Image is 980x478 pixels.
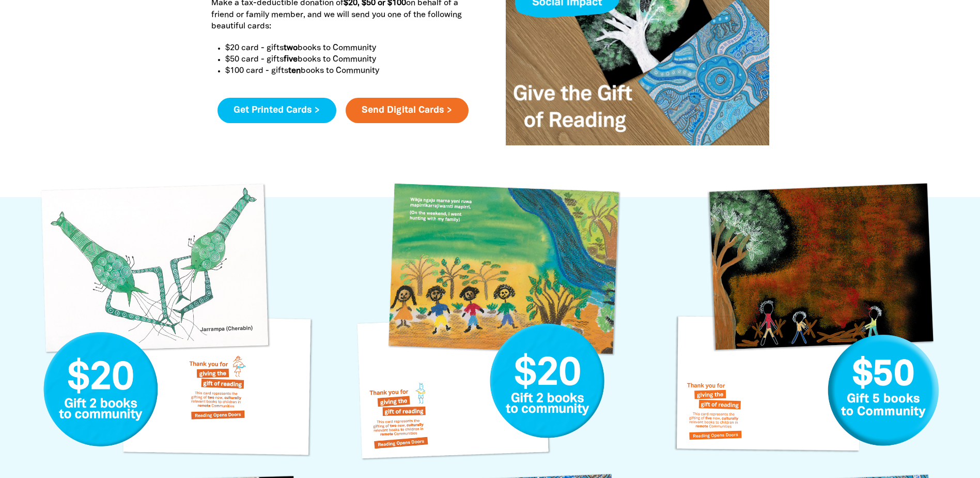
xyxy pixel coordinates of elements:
[284,44,298,52] strong: two
[217,98,336,124] a: Get Printed Cards >
[225,65,475,77] p: $100 card - gifts books to Community
[225,54,475,65] p: $50 card - gifts books to Community
[288,67,301,74] strong: ten
[225,42,475,54] p: $20 card - gifts books to Community
[284,56,298,63] strong: five
[346,98,469,124] a: Send Digital Cards >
